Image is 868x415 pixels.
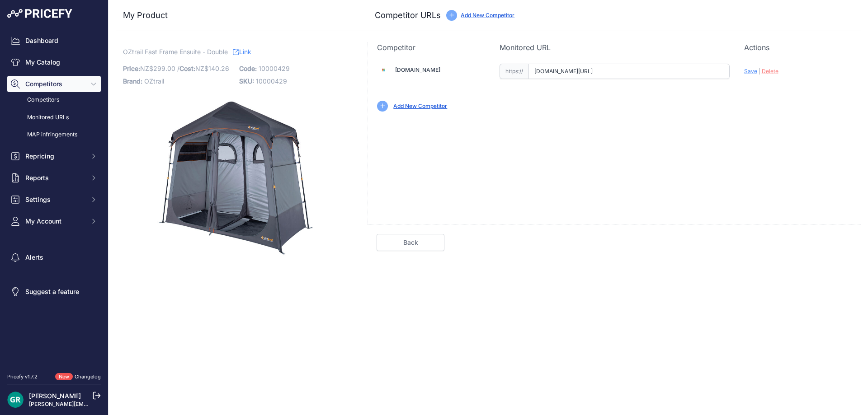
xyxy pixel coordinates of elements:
[7,92,101,108] a: Competitors
[7,127,101,143] a: MAP infringements
[239,65,257,72] span: Code:
[7,148,101,164] button: Repricing
[528,64,730,79] input: marine-deals.co.nz/product
[144,77,164,85] span: OZtrail
[500,64,528,79] span: https://
[25,79,85,89] span: Competitors
[744,42,852,53] p: Actions
[7,213,101,229] button: My Account
[256,77,287,85] span: 10000429
[259,65,290,72] span: 10000429
[123,77,142,85] span: Brand:
[239,77,254,85] span: SKU:
[7,9,72,18] img: Pricefy Logo
[7,284,101,300] a: Suggest a feature
[123,62,234,75] p: NZ$
[75,373,101,380] a: Changelog
[461,12,514,19] a: Add New Competitor
[153,65,175,72] span: 299.00
[744,68,757,75] span: Save
[7,373,38,381] div: Pricefy v1.7.2
[208,65,229,72] span: 140.26
[7,33,101,362] nav: Sidebar
[123,9,349,22] h3: My Product
[377,42,485,53] p: Competitor
[375,9,441,22] h3: Competitor URLs
[7,191,101,208] button: Settings
[762,68,778,75] span: Delete
[29,401,168,407] a: [PERSON_NAME][EMAIL_ADDRESS][DOMAIN_NAME]
[123,65,140,72] span: Price:
[393,103,447,109] a: Add New Competitor
[25,195,85,204] span: Settings
[7,33,101,49] a: Dashboard
[233,46,251,57] a: Link
[500,42,730,53] p: Monitored URL
[7,249,101,266] a: Alerts
[55,373,73,381] span: New
[123,46,228,57] span: OZtrail Fast Frame Ensuite - Double
[179,65,195,72] span: Cost:
[7,54,101,70] a: My Catalog
[177,65,229,72] span: / NZ$
[759,68,760,75] span: |
[395,66,440,73] a: [DOMAIN_NAME]
[7,110,101,126] a: Monitored URLs
[25,152,85,161] span: Repricing
[25,173,85,182] span: Reports
[7,76,101,92] button: Competitors
[29,392,81,400] a: [PERSON_NAME]
[377,234,444,251] a: Back
[7,170,101,186] button: Reports
[25,217,85,226] span: My Account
